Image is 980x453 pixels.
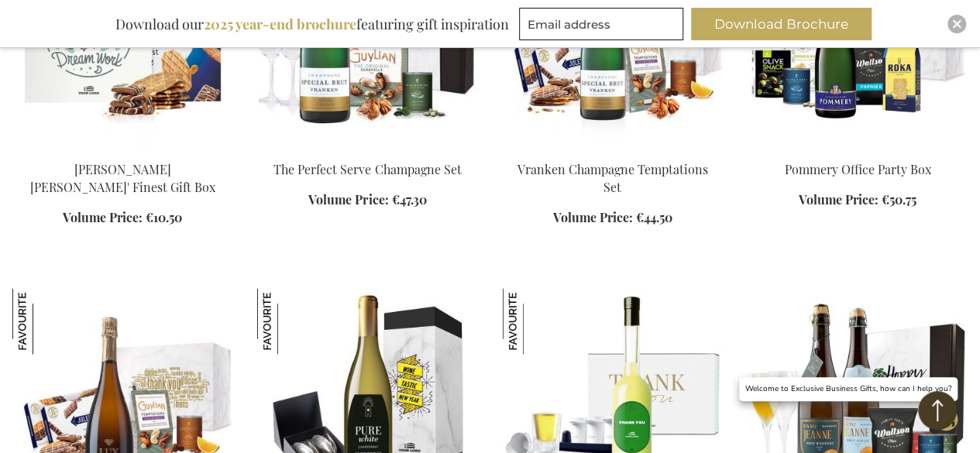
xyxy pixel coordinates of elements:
a: Vranken Champagne Temptations Set [518,161,708,195]
div: Download our featuring gift inspiration [108,8,516,40]
span: €10.50 [146,209,182,225]
input: Email address [519,8,683,40]
span: Volume Price: [553,209,633,225]
span: €50.75 [882,191,916,208]
span: Volume Price: [63,209,143,225]
button: Download Brochure [691,8,872,40]
a: Vranken Champagne Temptations Set Vranken Champagne Temptations Set [503,142,723,156]
a: [PERSON_NAME] [PERSON_NAME]' Finest Gift Box [30,161,215,195]
div: Close [947,15,966,33]
a: Jules Destrooper Jules' Finest Gift Box Jules Destrooper Jules' Finest Gift Box [12,142,232,156]
b: 2025 year-end brochure [204,15,356,33]
a: Pommery Office Party Box Pommery Office Party Box [748,142,968,156]
img: Close [952,19,961,29]
a: Volume Price: €10.50 [63,209,182,227]
img: The Personalised Limoncello Shot Set [503,288,569,354]
a: Pommery Office Party Box [784,161,930,177]
img: Sparkling Sweet Temptation Set [12,288,78,354]
a: The Perfect Serve Champagne Set [257,142,477,156]
a: Volume Price: €50.75 [799,191,916,209]
form: marketing offers and promotions [519,8,688,45]
span: €44.50 [636,209,672,225]
span: Volume Price: [799,191,879,208]
a: Volume Price: €44.50 [553,209,672,227]
img: Ultimate Vandeurzen White Wine & Mussel Pairing Box [257,288,323,354]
